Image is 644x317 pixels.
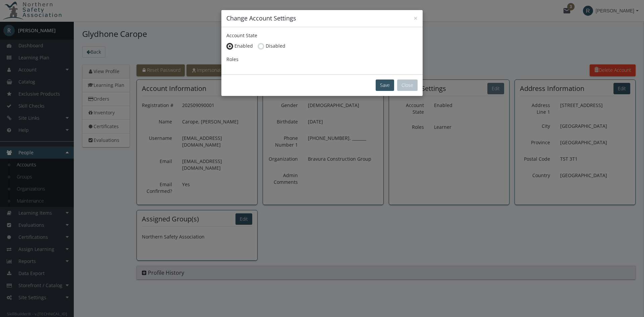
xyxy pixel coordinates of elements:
label: Enabled [234,43,253,49]
label: Roles [226,56,238,63]
label: Disabled [266,43,285,49]
button: × [414,15,418,22]
button: Close [397,80,418,91]
h4: Change Account Settings [226,14,418,23]
button: Save [376,80,394,91]
label: Account State [226,32,257,39]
